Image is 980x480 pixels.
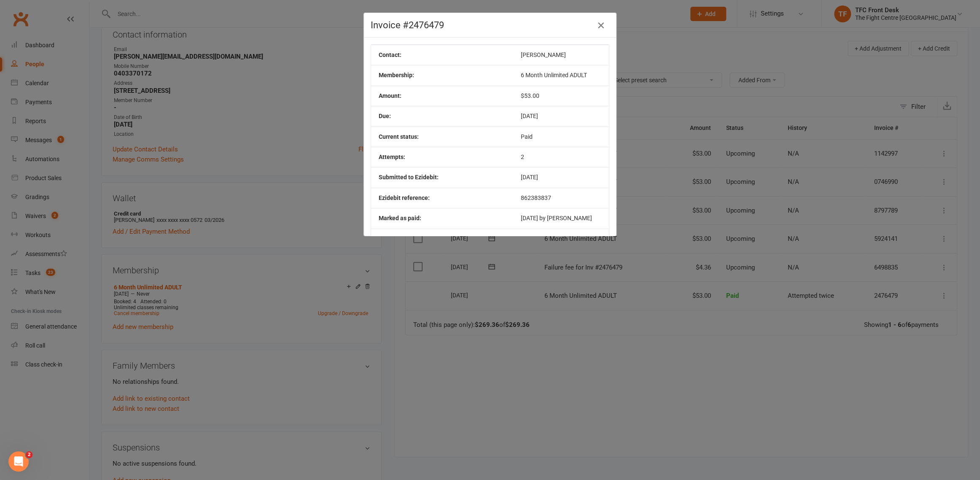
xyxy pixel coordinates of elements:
td: [DATE] [513,167,609,187]
b: Ezidebit reference: [379,194,430,201]
td: [DATE] [513,106,609,126]
h4: Invoice #2476479 [371,20,609,30]
td: [DATE] by [PERSON_NAME] [513,208,609,228]
b: Paid out on: [379,235,411,242]
td: 6 Month Unlimited ADULT [513,65,609,85]
td: 862383837 [513,188,609,208]
td: 2 [513,147,609,167]
button: Close [594,19,608,32]
b: Submitted to Ezidebit: [379,174,439,181]
b: Contact: [379,51,401,58]
iframe: Intercom live chat [8,451,29,472]
td: Paid [513,127,609,147]
td: $53.00 [513,86,609,106]
span: 2 [26,451,32,458]
td: [DATE] [513,229,609,249]
b: Attempts: [379,154,405,160]
b: Membership: [379,72,414,78]
td: [PERSON_NAME] [513,45,609,65]
b: Marked as paid: [379,215,421,221]
b: Due: [379,113,391,119]
b: Current status: [379,133,419,140]
b: Amount: [379,92,401,99]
